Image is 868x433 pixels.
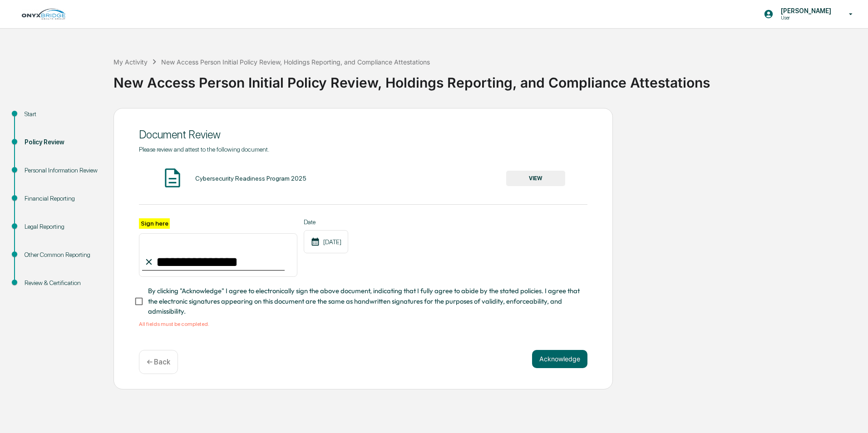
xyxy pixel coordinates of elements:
div: Other Common Reporting [25,250,99,260]
label: Date [304,218,348,226]
div: All fields must be completed. [139,321,587,327]
div: My Activity [113,58,148,66]
div: Document Review [139,128,587,141]
img: Document Icon [161,167,184,189]
div: New Access Person Initial Policy Review, Holdings Reporting, and Compliance Attestations [161,58,430,66]
p: [PERSON_NAME] [774,7,836,15]
label: Sign here [139,218,170,229]
img: logo [22,9,65,20]
p: ← Back [147,358,170,366]
iframe: Open customer support [839,403,863,428]
span: By clicking "Acknowledge" I agree to electronically sign the above document, indicating that I fu... [148,286,580,316]
div: Legal Reporting [25,222,99,231]
button: VIEW [506,171,565,186]
span: Please review and attest to the following document. [139,146,269,153]
div: Policy Review [25,138,99,147]
div: Financial Reporting [25,194,99,203]
div: New Access Person Initial Policy Review, Holdings Reporting, and Compliance Attestations [113,67,863,91]
div: Review & Certification [25,278,99,288]
div: Personal Information Review [25,166,99,175]
p: User [774,15,836,21]
div: Start [25,109,99,119]
div: Cybersecurity Readiness Program 2025 [195,175,306,182]
button: Acknowledge [532,350,587,368]
div: [DATE] [304,230,348,253]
